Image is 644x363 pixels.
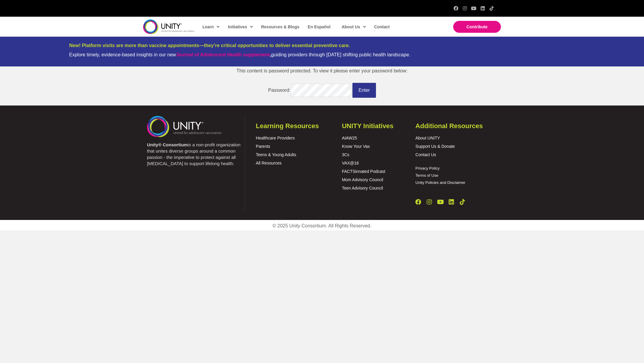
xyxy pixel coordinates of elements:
span: Learning Resources [256,122,319,130]
img: unity-logo [147,116,222,137]
input: Password: [290,84,351,97]
p: © 2025 Unity Consortium. All Rights Reserved. [164,221,480,230]
a: FACTSinnated Podcast [342,169,386,174]
strong: Unity® Consortium [147,142,188,147]
a: Parents [256,144,270,149]
a: 3Cs [342,152,349,157]
a: Resources & Blogs [258,20,302,34]
a: About UNITY [415,136,440,140]
a: YouTube [471,6,476,11]
a: Know Your Vax [342,144,370,149]
a: YouTube [437,199,443,205]
a: Support Us & Donate [415,144,455,149]
a: Facebook [415,199,421,205]
a: Privacy Policy [415,166,439,170]
a: VAX@16 [342,161,359,165]
img: unity-logo-dark [143,19,194,34]
p: is a non-profit organization that unites diverse groups around a common passion - the imperative ... [147,142,242,167]
span: Learn [202,22,219,31]
a: Unity Policies and Disclaimer [415,180,465,185]
a: All Resources [256,161,281,165]
a: Healthcare Providers [256,136,295,140]
span: Additional Resources [415,122,483,130]
a: Contact [371,20,392,34]
a: AIAW25 [342,136,357,140]
a: LinkedIn [448,199,454,205]
div: Explore timely, evidence-based insights in our new guiding providers through [DATE] shifting publ... [69,52,575,58]
label: Password: [268,88,351,93]
span: UNITY Initiatives [342,122,394,130]
span: Initiatives [228,22,253,31]
a: Teen Advisory Council [342,186,383,190]
span: En Español [308,24,330,29]
a: Contact Us [415,152,436,157]
span: Contact [374,24,390,29]
span: Resources & Blogs [261,24,299,29]
a: About Us [339,20,368,34]
a: TikTok [459,199,465,205]
span: About Us [342,22,366,31]
a: Teens & Young Adults [256,152,296,157]
a: TikTok [489,6,494,11]
span: New! Platform visits are more than vaccine appointments—they’re critical opportunities to deliver... [69,43,350,48]
strong: , [176,52,271,57]
a: Instagram [426,199,432,205]
a: LinkedIn [480,6,485,11]
a: Mom Advisory Council [342,177,383,182]
a: Terms of Use [415,173,438,178]
a: Instagram [462,6,467,11]
span: Contribute [467,24,488,29]
a: Journal of Adolescent Health supplement [176,52,270,57]
input: Enter [352,83,376,98]
a: En Español [305,20,333,34]
a: Facebook [453,6,458,11]
a: Contribute [453,21,501,33]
